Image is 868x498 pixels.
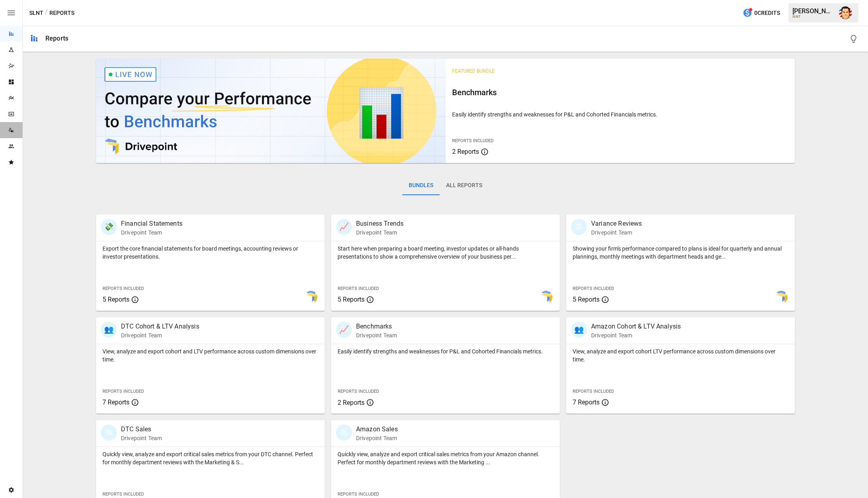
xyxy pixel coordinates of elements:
p: DTC Sales [121,425,162,434]
p: Quickly view, analyze and export critical sales metrics from your Amazon channel. Perfect for mon... [338,450,553,466]
span: Reports Included [102,389,144,394]
div: 👥 [101,322,117,338]
div: 👥 [571,322,587,338]
button: Bundles [402,176,440,195]
span: 5 Reports [102,296,129,303]
p: Financial Statements [121,219,182,229]
span: Reports Included [102,286,144,291]
button: 0Credits [739,6,783,20]
span: Reports Included [573,389,614,394]
img: Austin Gardner-Smith [839,6,852,19]
p: Start here when preparing a board meeting, investor updates or all-hands presentations to show a ... [338,245,553,261]
span: Reports Included [338,492,379,497]
div: 📈 [336,322,352,338]
p: Drivepoint Team [591,331,681,339]
p: Variance Reviews [591,219,642,229]
span: Reports Included [338,286,379,291]
div: / [45,8,48,18]
div: 📈 [336,219,352,235]
p: View, analyze and export cohort LTV performance across custom dimensions over time. [573,347,788,363]
p: Drivepoint Team [356,331,397,339]
span: 2 Reports [452,148,479,155]
p: Drivepoint Team [121,434,162,442]
img: video thumbnail [96,59,446,163]
span: 0 Credits [754,8,780,18]
img: smart model [775,291,788,304]
p: Showing your firm's performance compared to plans is ideal for quarterly and annual plannings, mo... [573,245,788,261]
p: Business Trends [356,219,403,229]
img: smart model [540,291,553,304]
div: Reports [45,35,68,42]
div: 🛍 [101,425,117,441]
p: Easily identify strengths and weaknesses for P&L and Cohorted Financials metrics. [338,347,553,355]
span: 7 Reports [573,398,600,406]
p: Drivepoint Team [591,229,642,237]
span: 2 Reports [338,399,364,406]
span: Featured Bundle [452,68,495,74]
p: DTC Cohort & LTV Analysis [121,322,199,331]
button: Austin Gardner-Smith [834,2,857,24]
div: 🗓 [571,219,587,235]
span: Reports Included [452,138,493,143]
p: Drivepoint Team [121,229,182,237]
p: Easily identify strengths and weaknesses for P&L and Cohorted Financials metrics. [452,110,789,118]
div: 💸 [101,219,117,235]
p: Export the core financial statements for board meetings, accounting reviews or investor presentat... [102,245,318,261]
p: Drivepoint Team [356,434,398,442]
div: SLNT [792,15,834,18]
button: All Reports [440,176,489,195]
span: 7 Reports [102,398,129,406]
p: Benchmarks [356,322,397,331]
span: 5 Reports [573,296,600,303]
span: Reports Included [102,492,144,497]
span: Reports Included [573,286,614,291]
p: Quickly view, analyze and export critical sales metrics from your DTC channel. Perfect for monthl... [102,450,318,466]
span: Reports Included [338,389,379,394]
h6: Benchmarks [452,86,789,99]
p: Amazon Cohort & LTV Analysis [591,322,681,331]
p: View, analyze and export cohort and LTV performance across custom dimensions over time. [102,347,318,363]
button: SLNT [29,8,43,18]
img: smart model [305,291,317,304]
div: 🛍 [336,425,352,441]
div: [PERSON_NAME] [792,7,834,15]
p: Amazon Sales [356,425,398,434]
p: Drivepoint Team [121,331,199,339]
p: Drivepoint Team [356,229,403,237]
span: 5 Reports [338,296,364,303]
